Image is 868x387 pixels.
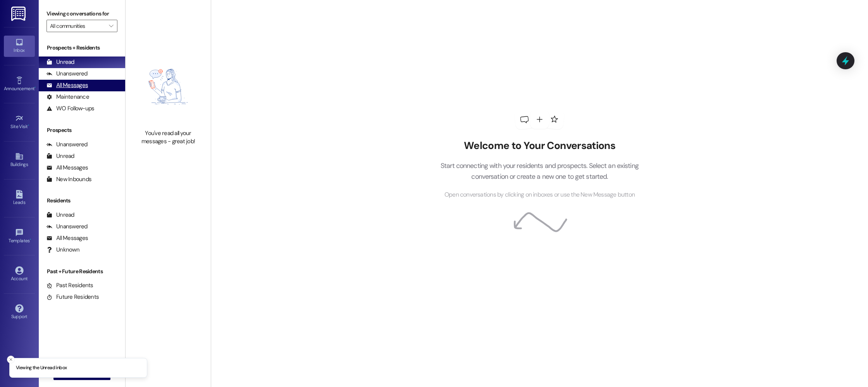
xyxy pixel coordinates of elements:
[134,48,202,125] img: empty-state
[28,123,29,128] span: •
[46,175,91,183] div: New Inbounds
[50,20,105,32] input: All communities
[46,223,88,231] div: Unanswered
[46,81,88,89] div: All Messages
[4,188,35,209] a: Leads
[7,356,15,363] button: Close toast
[4,226,35,247] a: Templates •
[134,129,202,146] div: You've read all your messages - great job!
[46,70,88,78] div: Unanswered
[46,104,94,113] div: WO Follow-ups
[39,126,125,134] div: Prospects
[46,8,117,20] label: Viewing conversations for
[16,365,67,372] p: Viewing the Unread inbox
[46,293,99,301] div: Future Residents
[429,140,650,152] h2: Welcome to Your Conversations
[39,197,125,205] div: Residents
[46,246,79,254] div: Unknown
[46,93,89,101] div: Maintenance
[46,164,88,172] div: All Messages
[429,160,650,182] p: Start connecting with your residents and prospects. Select an existing conversation or create a n...
[444,190,635,200] span: Open conversations by clicking on inboxes or use the New Message button
[4,264,35,285] a: Account
[34,85,36,90] span: •
[39,44,125,52] div: Prospects + Residents
[46,234,88,242] div: All Messages
[4,150,35,171] a: Buildings
[46,58,74,66] div: Unread
[4,36,35,57] a: Inbox
[46,140,88,149] div: Unanswered
[4,302,35,323] a: Support
[46,152,74,160] div: Unread
[30,237,31,242] span: •
[4,112,35,133] a: Site Visit •
[46,211,74,219] div: Unread
[109,23,113,29] i: 
[11,7,27,21] img: ResiDesk Logo
[39,267,125,276] div: Past + Future Residents
[46,281,93,289] div: Past Residents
